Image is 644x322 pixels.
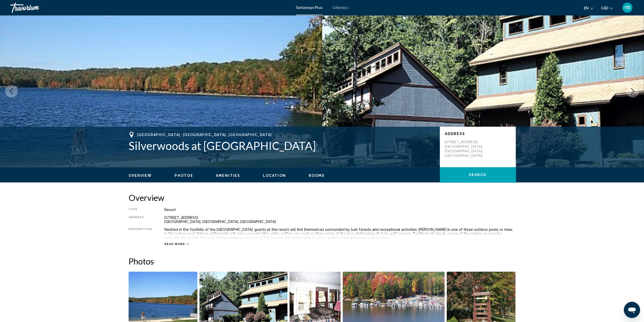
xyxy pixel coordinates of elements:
a: Getaways [333,6,348,10]
button: Change currency [601,4,613,12]
span: Amenities [216,174,240,178]
p: Address [445,132,511,136]
span: YB [624,5,630,10]
div: Resort [164,208,516,212]
button: User Menu [621,2,634,13]
div: Type [129,208,152,212]
div: Description [129,228,152,240]
p: [STREET_ADDRESS] [GEOGRAPHIC_DATA], [GEOGRAPHIC_DATA], [GEOGRAPHIC_DATA] [445,140,485,158]
button: Rooms [309,173,325,178]
button: Next image [626,85,639,98]
iframe: Button to launch messaging window [624,302,640,318]
div: Nestled in the foothills of the [GEOGRAPHIC_DATA], guests at this resort will find themselves sur... [164,228,516,240]
button: Location [263,173,286,178]
button: Amenities [216,173,240,178]
button: Photos [175,173,193,178]
h1: Silverwoods at [GEOGRAPHIC_DATA] [129,139,435,152]
a: Travorium [10,3,291,13]
button: Search [440,167,516,182]
button: Overview [129,173,152,178]
h2: Overview [129,193,516,203]
span: Location [263,174,286,178]
div: Address [129,216,152,224]
a: Getaways Plus [296,6,322,10]
div: [STREET_ADDRESS] [GEOGRAPHIC_DATA], [GEOGRAPHIC_DATA], [GEOGRAPHIC_DATA] [164,216,516,224]
span: Overview [129,174,152,178]
span: CAD [601,6,608,10]
span: en [584,6,589,10]
span: Search [469,173,487,177]
span: Photos [175,174,193,178]
button: Read more [164,242,189,246]
h2: Photos [129,256,516,266]
span: Read more [164,242,185,246]
span: [GEOGRAPHIC_DATA], [GEOGRAPHIC_DATA], [GEOGRAPHIC_DATA] [137,133,272,137]
button: Previous image [5,85,18,98]
span: Rooms [309,174,325,178]
button: Change language [584,4,593,12]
